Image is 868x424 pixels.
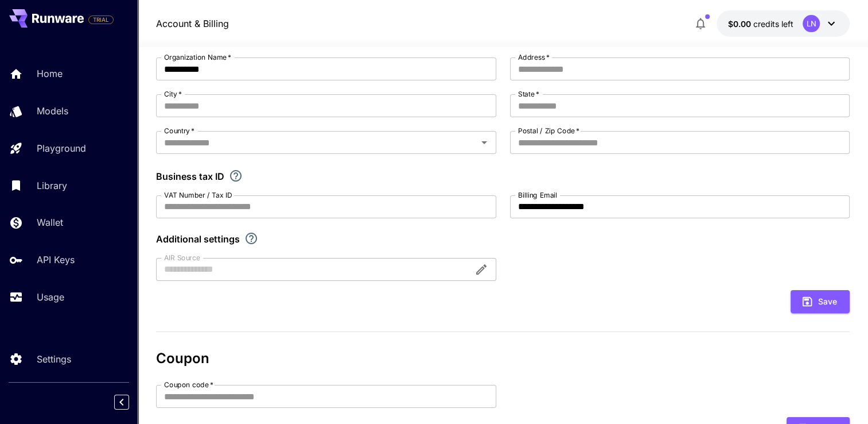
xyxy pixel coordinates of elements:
p: Additional settings [156,232,240,246]
label: Coupon code [164,380,213,390]
p: Models [37,104,68,118]
label: Address [518,52,550,62]
button: Open [476,134,492,151]
span: credits left [753,19,793,29]
div: $0.00 [728,18,793,30]
p: Playground [37,141,86,155]
div: LN [803,15,820,32]
span: TRIAL [89,16,113,24]
button: Collapse sidebar [114,395,129,410]
div: Collapse sidebar [123,392,138,413]
p: Business tax ID [156,169,224,183]
label: Country [164,126,194,136]
label: City [164,89,182,99]
p: API Keys [37,253,75,267]
p: Settings [37,352,71,366]
nav: breadcrumb [156,17,229,30]
button: $0.00LN [717,10,850,37]
label: AIR Source [164,253,200,263]
p: Library [37,179,67,192]
svg: Explore additional customization settings [244,232,258,245]
label: Organization Name [164,52,231,62]
label: State [518,89,539,99]
a: Account & Billing [156,17,229,30]
p: Home [37,67,63,80]
button: Save [791,290,850,314]
p: Wallet [37,215,63,229]
p: Usage [37,290,64,304]
label: VAT Number / Tax ID [164,190,232,200]
svg: If you are a business tax registrant, please enter your business tax ID here. [229,169,243,183]
span: Add your payment card to enable full platform functionality. [88,13,114,26]
span: $0.00 [728,19,753,29]
label: Postal / Zip Code [518,126,579,136]
label: Billing Email [518,190,557,200]
h3: Coupon [156,350,850,367]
